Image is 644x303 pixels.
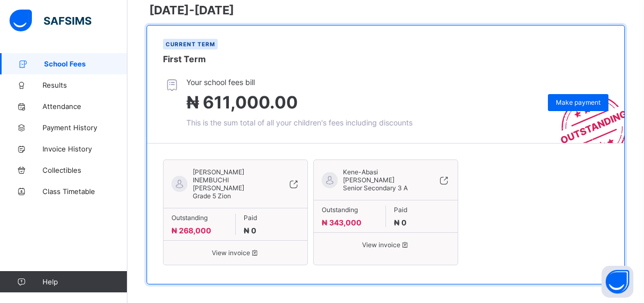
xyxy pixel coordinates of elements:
span: Paid [244,214,300,222]
span: ₦ 0 [394,218,407,227]
span: View invoice [322,241,450,249]
span: Outstanding [171,214,227,222]
span: Collectibles [42,166,127,174]
span: View invoice [171,249,299,257]
span: ₦ 0 [244,226,256,235]
span: Class Timetable [42,187,127,196]
span: ₦ 343,000 [322,218,362,227]
span: Paid [394,206,450,214]
span: Payment History [42,123,127,132]
span: [DATE]-[DATE] [149,3,234,17]
span: [PERSON_NAME] INEMBUCHI [PERSON_NAME] [193,168,274,192]
span: This is the sum total of all your children's fees including discounts [186,118,413,127]
span: Help [42,277,127,286]
span: Attendance [42,102,127,111]
img: safsims [10,10,91,32]
span: Grade 5 Zion [193,192,231,200]
span: School Fees [44,60,127,68]
span: ₦ 268,000 [171,226,211,235]
span: Kene-Abasi [PERSON_NAME] [343,168,424,184]
span: Your school fees bill [186,78,413,87]
span: Outstanding [322,206,377,214]
span: Results [42,81,127,89]
img: outstanding-stamp.3c148f88c3ebafa6da95868fa43343a1.svg [547,82,624,143]
span: Senior Secondary 3 A [343,184,408,192]
button: Open asap [602,266,633,298]
span: Make payment [556,98,600,106]
span: Invoice History [42,145,127,153]
span: ₦ 611,000.00 [186,92,298,113]
span: Current term [166,41,215,47]
span: First Term [163,54,206,64]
